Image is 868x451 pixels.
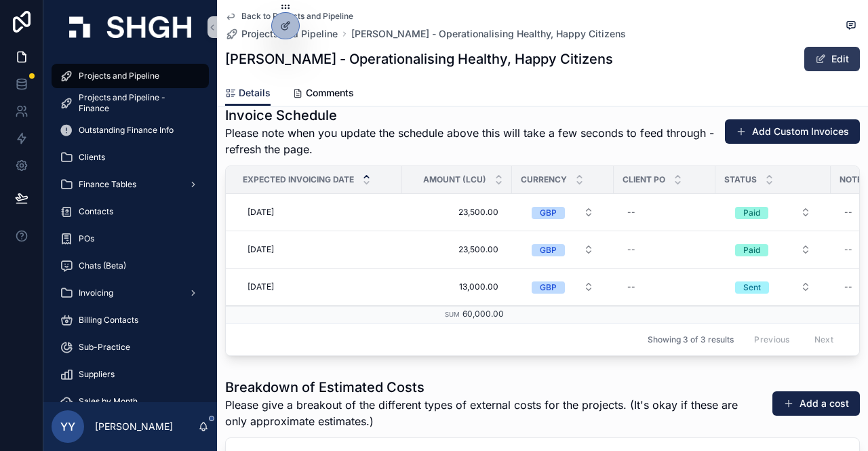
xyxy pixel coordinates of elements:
[351,27,626,41] a: [PERSON_NAME] - Operationalising Healthy, Happy Citizens
[724,174,757,185] span: Status
[79,233,94,244] span: POs
[292,81,354,108] a: Comments
[844,207,852,218] div: --
[225,81,271,106] a: Details
[79,396,138,407] span: Sales by Month
[52,145,209,170] a: Clients
[416,207,498,218] span: 23,500.00
[844,281,852,292] div: --
[52,389,209,414] a: Sales by Month
[79,315,138,326] span: Billing Contacts
[60,418,75,435] span: YY
[79,369,115,380] span: Suppliers
[423,174,486,185] span: Amount (LCU)
[724,237,822,262] button: Select Button
[627,244,635,255] div: --
[79,206,113,217] span: Contacts
[225,125,731,157] span: Please note when you update the schedule above this will take a few seconds to feed through - ref...
[521,200,605,224] button: Select Button
[772,391,860,416] button: Add a cost
[52,118,209,142] a: Outstanding Finance Info
[627,207,635,218] div: --
[225,397,758,429] span: Please give a breakout of the different types of external costs for the projects. (It's okay if t...
[540,281,557,294] div: GBP
[724,200,822,224] button: Select Button
[225,11,353,22] a: Back to Projects and Pipeline
[52,64,209,88] a: Projects and Pipeline
[540,207,557,219] div: GBP
[445,311,460,318] small: Sum
[52,227,209,251] a: POs
[241,27,338,41] span: Projects and Pipeline
[52,254,209,278] a: Chats (Beta)
[225,27,338,41] a: Projects and Pipeline
[52,281,209,305] a: Invoicing
[743,244,760,256] div: Paid
[225,106,731,125] h1: Invoice Schedule
[52,199,209,224] a: Contacts
[804,47,860,71] button: Edit
[306,86,354,100] span: Comments
[840,174,867,185] span: Notes
[724,275,822,299] button: Select Button
[225,50,613,68] h1: [PERSON_NAME] - Operationalising Healthy, Happy Citizens
[239,86,271,100] span: Details
[416,244,498,255] span: 23,500.00
[416,281,498,292] span: 13,000.00
[52,362,209,387] a: Suppliers
[52,172,209,197] a: Finance Tables
[79,92,195,114] span: Projects and Pipeline - Finance
[623,174,665,185] span: Client PO
[627,281,635,292] div: --
[43,54,217,402] div: scrollable content
[79,288,113,298] span: Invoicing
[844,244,852,255] div: --
[648,334,734,345] span: Showing 3 of 3 results
[95,420,173,433] p: [PERSON_NAME]
[725,119,860,144] button: Add Custom Invoices
[248,207,274,218] span: [DATE]
[52,308,209,332] a: Billing Contacts
[225,378,758,397] h1: Breakdown of Estimated Costs
[79,125,174,136] span: Outstanding Finance Info
[52,335,209,359] a: Sub-Practice
[79,152,105,163] span: Clients
[79,342,130,353] span: Sub-Practice
[79,71,159,81] span: Projects and Pipeline
[79,179,136,190] span: Finance Tables
[521,174,567,185] span: Currency
[248,244,274,255] span: [DATE]
[69,16,191,38] img: App logo
[79,260,126,271] span: Chats (Beta)
[243,174,354,185] span: Expected Invoicing Date
[743,207,760,219] div: Paid
[241,11,353,22] span: Back to Projects and Pipeline
[743,281,761,294] div: Sent
[521,275,605,299] button: Select Button
[521,237,605,262] button: Select Button
[462,309,504,319] span: 60,000.00
[248,281,274,292] span: [DATE]
[540,244,557,256] div: GBP
[52,91,209,115] a: Projects and Pipeline - Finance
